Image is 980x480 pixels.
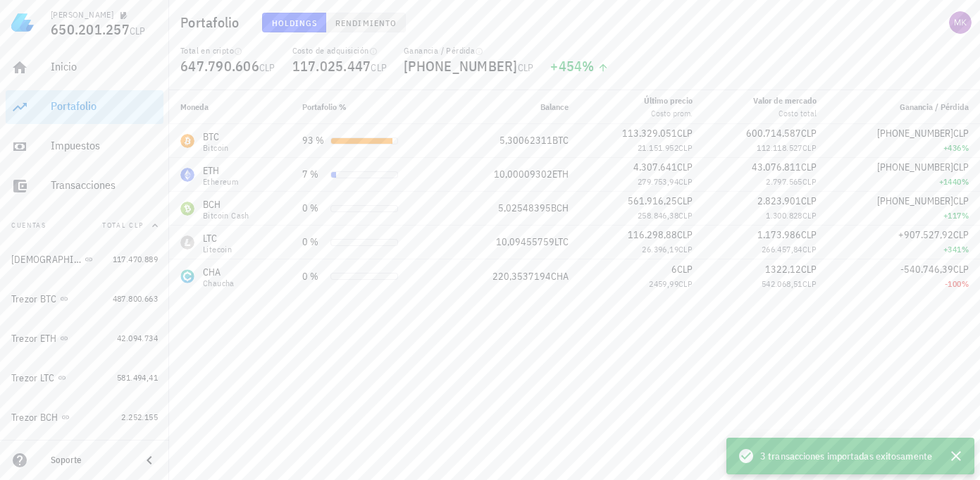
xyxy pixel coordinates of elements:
[51,139,158,152] div: Impuestos
[292,56,371,75] span: 117.025.447
[203,265,235,279] div: CHA
[677,228,693,241] span: CLP
[877,195,953,207] span: [PHONE_NUMBER]
[678,142,693,153] span: CLP
[117,372,158,383] span: 581.494,41
[11,372,55,384] div: Trezor LTC
[678,210,693,221] span: CLP
[102,221,144,230] span: Total CLP
[801,195,817,207] span: CLP
[11,333,57,345] div: Trezor ETH
[203,144,229,152] div: Bitcoin
[757,228,801,241] span: 1.173.986
[11,254,82,266] div: [DEMOGRAPHIC_DATA]
[953,263,969,276] span: CLP
[678,278,693,289] span: CLP
[180,168,194,182] div: ETH-icon
[203,197,249,211] div: BCH
[6,90,163,124] a: Portafolio
[449,90,581,124] th: Balance: Sin ordenar. Pulse para ordenar de forma ascendente.
[113,293,158,304] span: 487.800.663
[677,195,693,207] span: CLP
[180,235,194,250] div: LTC-icon
[962,142,969,153] span: %
[302,101,347,112] span: Portafolio %
[51,9,113,20] div: [PERSON_NAME]
[898,228,953,241] span: +907.527,92
[753,94,817,107] div: Valor de mercado
[802,142,817,153] span: CLP
[121,412,158,422] span: 2.252.155
[51,20,130,39] span: 650.201.257
[828,90,980,124] th: Ganancia / Pérdida: Sin ordenar. Pulse para ordenar de forma ascendente.
[498,202,551,214] span: 5,02548395
[271,18,318,28] span: Holdings
[678,244,693,254] span: CLP
[180,134,194,148] div: BTC-icon
[113,254,158,264] span: 117.470.889
[262,13,327,32] button: Holdings
[801,228,817,241] span: CLP
[628,228,677,241] span: 116.298,88
[757,142,802,153] span: 112.118.527
[633,161,677,173] span: 4.307.641
[6,282,163,316] a: Trezor BTC 487.800.663
[671,263,677,276] span: 6
[51,60,158,73] div: Inicio
[839,209,969,223] div: +117
[180,56,259,75] span: 647.790.606
[638,142,678,153] span: 21.151.952
[760,448,932,464] span: 3 transacciones importadas exitosamente
[962,278,969,289] span: %
[649,278,678,289] span: 2459,99
[753,107,817,120] div: Costo total
[801,161,817,173] span: CLP
[638,176,678,187] span: 279.753,94
[644,94,693,107] div: Último precio
[582,56,594,75] span: %
[292,45,387,56] div: Costo de adquisición
[11,11,34,34] img: LedgiFi
[203,231,232,245] div: LTC
[900,263,953,276] span: -540.746,39
[540,101,569,112] span: Balance
[203,130,229,144] div: BTC
[496,235,554,248] span: 10,09455759
[117,333,158,343] span: 42.094.734
[302,133,325,148] div: 93 %
[518,61,534,74] span: CLP
[326,13,406,32] button: Rendimiento
[180,202,194,216] div: BCH-icon
[302,201,325,216] div: 0 %
[492,270,551,283] span: 220,3537194
[552,168,569,180] span: ETH
[766,210,802,221] span: 1.300.828
[802,210,817,221] span: CLP
[953,195,969,207] span: CLP
[169,90,291,124] th: Moneda
[6,361,163,395] a: Trezor LTC 581.494,41
[302,235,325,250] div: 0 %
[953,161,969,173] span: CLP
[953,127,969,140] span: CLP
[203,211,249,220] div: Bitcoin Cash
[962,176,969,187] span: %
[335,18,397,28] span: Rendimiento
[180,269,194,283] div: CHA-icon
[638,210,678,221] span: 258.846,38
[11,293,57,305] div: Trezor BTC
[839,141,969,155] div: +436
[757,195,801,207] span: 2.823.901
[259,61,275,74] span: CLP
[180,45,275,56] div: Total en cripto
[877,127,953,140] span: [PHONE_NUMBER]
[762,278,802,289] span: 542.068,51
[962,244,969,254] span: %
[302,167,325,182] div: 7 %
[900,101,969,112] span: Ganancia / Pérdida
[494,168,552,180] span: 10,00009302
[552,134,569,147] span: BTC
[877,161,953,173] span: [PHONE_NUMBER]
[130,25,146,37] span: CLP
[642,244,678,254] span: 26.396,19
